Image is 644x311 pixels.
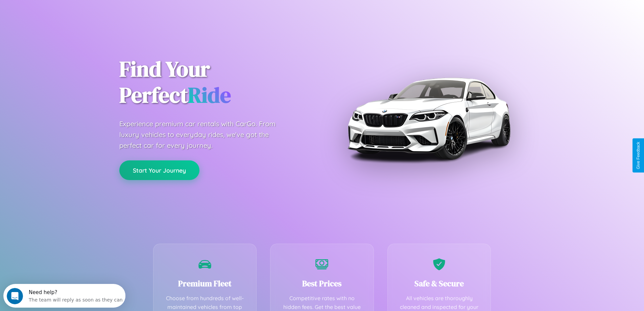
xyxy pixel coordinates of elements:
div: Need help? [25,6,119,11]
h3: Best Prices [281,278,363,289]
div: Open Intercom Messenger [3,3,126,21]
img: Premium BMW car rental vehicle [344,34,513,203]
div: Give Feedback [636,142,641,169]
div: The team will reply as soon as they can [25,11,119,18]
p: Experience premium car rentals with CarGo. From luxury vehicles to everyday rides, we've got the ... [119,118,288,151]
button: Start Your Journey [119,160,199,180]
h1: Find Your Perfect [119,56,312,108]
h3: Premium Fleet [164,278,246,289]
h3: Safe & Secure [398,278,481,289]
iframe: Intercom live chat discovery launcher [3,284,125,308]
iframe: Intercom live chat [7,288,23,304]
span: Ride [188,80,231,110]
